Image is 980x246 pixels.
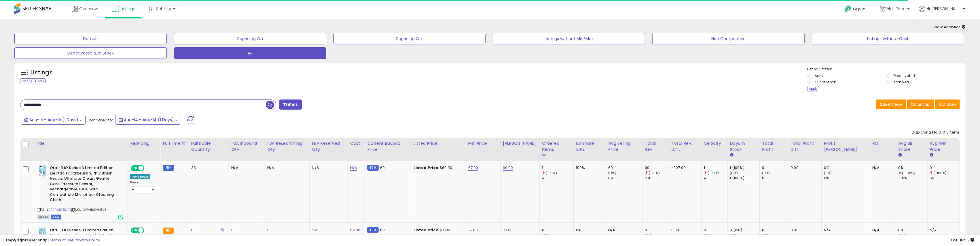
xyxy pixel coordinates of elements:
div: Total Rev. [645,140,666,153]
div: Avg Win Price [930,140,957,153]
div: 69 [608,165,642,170]
span: 2025-08-15 18:55 GMT [951,237,974,243]
div: 100% [899,176,927,181]
div: Displaying 1 to 3 of 3 items [912,130,960,135]
label: Out of Stock [815,80,836,84]
span: ON [131,228,139,233]
a: B0BR6578S2 [49,207,69,212]
h5: Listings [31,69,53,77]
span: Aug-14 - Aug-14 (1 Days) [124,117,174,123]
span: Help [853,7,861,12]
div: Profit [PERSON_NAME] [824,140,867,153]
div: Total Rev. Diff. [671,140,699,153]
div: 0 [191,228,225,233]
div: N/A [267,165,305,170]
div: N/A [930,228,955,233]
div: BB Share 24h. [576,140,603,153]
div: 0 [704,228,727,233]
div: Total Profit [762,140,786,153]
button: Non Competitive [652,33,805,44]
a: Help [840,1,871,19]
img: 41hFyTnpbXL._SL40_.jpg [37,228,48,239]
div: -207.00 [671,165,697,170]
span: 69 [380,165,385,170]
small: (0%) [730,171,738,175]
div: N/A [608,228,638,233]
div: FBA inbound Qty [231,140,262,153]
div: 4 [704,176,727,181]
small: FBM [367,165,378,171]
p: Listing States: [807,67,966,72]
button: Repricing Off [333,33,486,44]
div: ROI [873,140,894,147]
div: Current Buybox Price [367,140,408,153]
div: ASIN: [37,165,123,219]
span: Overview [79,6,98,12]
label: Archived [893,80,909,84]
small: FBM [163,165,174,171]
small: (-75%) [708,171,719,175]
div: Cost [350,140,363,147]
a: Privacy Policy [75,237,100,243]
button: Deactivated & In Stock [14,47,167,59]
small: (0%) [762,171,770,175]
small: (-100%) [902,171,915,175]
div: Fulfillment [163,140,186,147]
label: Deactivated [893,73,915,78]
a: 62.00 [350,227,361,233]
div: 0 [542,228,573,233]
b: Listed Price: [414,165,440,170]
div: [PERSON_NAME] [503,140,537,147]
small: (-100%) [934,171,947,175]
div: 0 [930,165,960,170]
small: (0%) [608,171,616,175]
div: 1 [542,165,573,170]
span: Hi [PERSON_NAME] [926,6,961,12]
div: 0% [899,228,927,233]
div: 100% [576,165,601,170]
div: $77.00 [414,228,461,233]
div: 0.00 [791,165,817,170]
div: 22 [312,228,343,233]
button: Save View [876,99,906,109]
button: Columns [907,99,934,109]
button: Listings without Cost [812,33,964,44]
div: FBA Reserved Qty [312,140,345,153]
span: Half Time [887,6,906,12]
div: Amazon AI [130,174,150,179]
div: 0% [899,165,927,170]
small: FBA [163,228,173,234]
span: ON [131,166,139,171]
img: 41hFyTnpbXL._SL40_.jpg [37,165,48,177]
div: Apply [807,86,819,91]
button: Repricing On [174,33,326,44]
div: 1 (100%) [730,176,760,181]
div: Min Price [468,140,498,147]
small: (-75%) [546,171,557,175]
div: Days In Stock [730,140,757,153]
span: Listings [120,6,135,12]
b: Oral-B iO Series 3 Limited Edition Electric Toothbrush with 2 Brush Heads, Ultimate Clean, Gentle... [50,165,120,204]
label: Active [815,73,826,78]
div: 0% [824,165,870,170]
div: seller snap | | [6,238,100,243]
span: Columns [911,102,929,107]
div: 0.00 [791,228,817,233]
div: 69 [930,176,960,181]
div: 4 [542,176,573,181]
small: Avg Win Price. [930,153,933,158]
div: N/A [873,228,892,233]
a: 69.00 [503,165,513,171]
div: Title [35,140,125,147]
a: Hi [PERSON_NAME] [919,6,965,19]
div: 0% [576,228,601,233]
div: FBA Researching Qty [267,140,307,153]
div: Total Profit Diff. [791,140,819,153]
div: Avg Selling Price [608,140,640,153]
i: Get Help [844,5,852,12]
span: Aug-15 - Aug-15 (1 Days) [29,117,78,123]
div: 0% [824,176,870,181]
div: N/A [873,165,892,170]
div: 0 [762,176,788,181]
button: Listings without Min/Max [493,33,645,44]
